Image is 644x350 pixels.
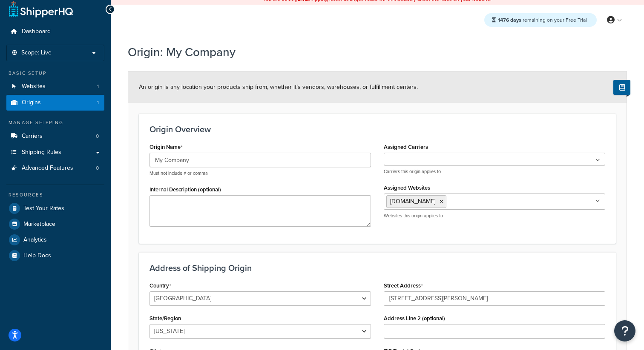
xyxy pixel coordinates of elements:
[22,149,61,156] span: Shipping Rules
[97,83,99,90] span: 1
[498,16,521,24] strong: 1476 days
[6,70,104,77] div: Basic Setup
[6,232,104,248] a: Analytics
[614,320,635,341] button: Open Resource Center
[6,24,104,40] a: Dashboard
[149,125,605,134] h3: Origin Overview
[6,119,104,126] div: Manage Shipping
[6,248,104,263] a: Help Docs
[139,83,418,91] span: An origin is any location your products ship from, whether it’s vendors, warehouses, or fulfillme...
[384,213,605,219] p: Websites this origin applies to
[6,79,104,94] li: Websites
[6,95,104,111] li: Origins
[6,95,104,111] a: Origins1
[498,16,587,24] span: remaining on your Free Trial
[6,160,104,176] li: Advanced Features
[6,191,104,199] div: Resources
[22,83,46,90] span: Websites
[23,236,47,244] span: Analytics
[21,49,52,57] span: Scope: Live
[6,128,104,144] a: Carriers0
[97,99,99,106] span: 1
[149,282,171,289] label: Country
[128,44,616,60] h1: Origin: My Company
[6,145,104,160] a: Shipping Rules
[390,197,435,206] span: [DOMAIN_NAME]
[23,252,51,259] span: Help Docs
[6,216,104,232] a: Marketplace
[384,315,445,322] label: Address Line 2 (optional)
[23,205,64,212] span: Test Your Rates
[22,99,41,106] span: Origins
[23,221,55,228] span: Marketplace
[6,160,104,176] a: Advanced Features0
[149,170,371,176] p: Must not include # or comma
[384,144,428,150] label: Assigned Carriers
[6,79,104,94] a: Websites1
[96,133,99,140] span: 0
[384,185,430,191] label: Assigned Websites
[613,80,630,95] button: Show Help Docs
[149,263,605,273] h3: Address of Shipping Origin
[6,201,104,216] a: Test Your Rates
[149,186,221,193] label: Internal Description (optional)
[6,128,104,144] li: Carriers
[384,282,423,289] label: Street Address
[149,144,183,151] label: Origin Name
[96,165,99,172] span: 0
[22,133,43,140] span: Carriers
[149,315,181,322] label: State/Region
[22,28,51,35] span: Dashboard
[384,168,605,175] p: Carriers this origin applies to
[22,165,73,172] span: Advanced Features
